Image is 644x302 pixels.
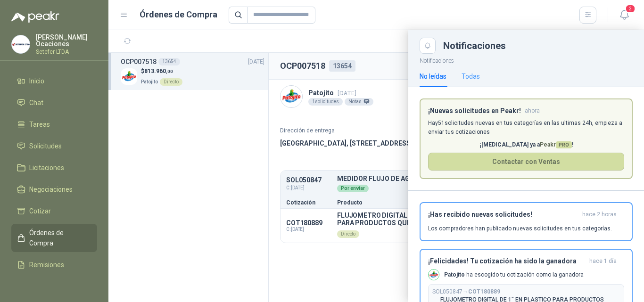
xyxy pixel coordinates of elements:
span: PRO [556,141,572,148]
div: No leídas [420,71,446,82]
a: Remisiones [11,256,97,274]
p: Los compradores han publicado nuevas solicitudes en tus categorías. [428,224,612,233]
span: Remisiones [29,260,64,270]
span: Licitaciones [29,163,64,173]
a: Licitaciones [11,159,97,177]
h3: ¡Has recibido nuevas solicitudes! [428,211,578,219]
a: Chat [11,94,97,112]
div: Notificaciones [443,41,633,50]
p: [PERSON_NAME] Ocaciones [36,34,97,47]
span: hace 2 horas [582,211,617,219]
a: Negociaciones [11,180,97,198]
span: Solicitudes [29,141,62,151]
h1: Órdenes de Compra [140,8,217,21]
b: COT180889 [468,288,500,295]
img: Company Logo [429,269,439,280]
span: 2 [625,4,636,13]
b: Patojito [444,271,465,278]
span: Chat [29,98,43,108]
button: 2 [616,7,633,24]
div: Todas [462,71,480,82]
p: ha escogido tu cotización como la ganadora [444,271,584,279]
p: Hay 51 solicitudes nuevas en tus categorías en las ultimas 24h, empieza a enviar tus cotizaciones [428,119,624,137]
span: Negociaciones [29,184,73,195]
h3: ¡Nuevas solicitudes en Peakr! [428,107,521,115]
p: ¡[MEDICAL_DATA] ya a ! [428,140,624,149]
a: Configuración [11,278,97,295]
button: Close [420,38,436,54]
button: Contactar con Ventas [428,153,624,171]
span: Cotizar [29,206,51,216]
span: hace 1 día [589,257,617,265]
span: Tareas [29,119,50,130]
p: Notificaciones [408,54,644,65]
span: Peakr [540,141,572,148]
a: Inicio [11,72,97,90]
a: Cotizar [11,202,97,220]
p: Setefer LTDA [36,49,97,55]
a: Tareas [11,115,97,133]
a: Solicitudes [11,137,97,155]
span: Inicio [29,76,44,86]
img: Logo peakr [11,11,59,23]
img: Company Logo [12,35,30,53]
p: SOL050847 → [432,288,500,295]
a: Órdenes de Compra [11,224,97,252]
span: Órdenes de Compra [29,228,88,248]
span: ahora [525,107,540,115]
h3: ¡Felicidades! Tu cotización ha sido la ganadora [428,257,586,265]
button: ¡Has recibido nuevas solicitudes!hace 2 horas Los compradores han publicado nuevas solicitudes en... [420,202,633,241]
